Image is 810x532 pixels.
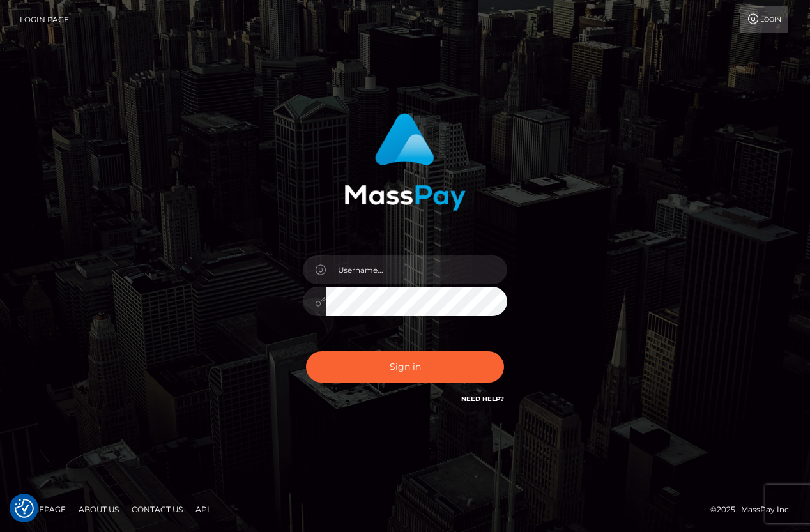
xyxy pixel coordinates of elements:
a: Need Help? [461,395,504,403]
a: Login [740,6,788,33]
a: API [190,499,215,519]
a: About Us [73,499,124,519]
img: MassPay Login [344,113,466,211]
input: Username... [326,255,507,284]
button: Sign in [306,351,504,383]
div: © 2025 , MassPay Inc. [710,503,800,517]
a: Homepage [14,499,71,519]
button: Consent Preferences [15,499,34,518]
img: Revisit consent button [15,499,34,518]
a: Login Page [20,6,69,33]
a: Contact Us [126,499,188,519]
